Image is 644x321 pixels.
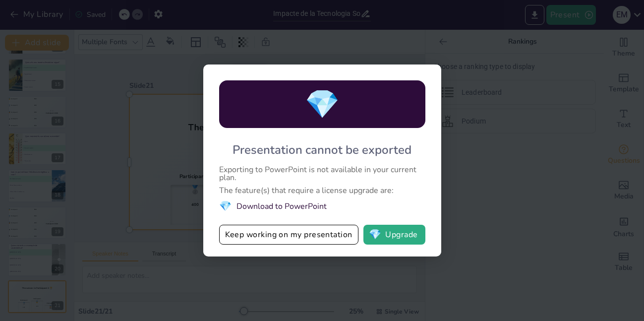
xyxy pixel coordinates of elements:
[219,199,425,213] li: Download to PowerPoint
[305,85,340,124] span: diamond
[219,166,425,182] div: Exporting to PowerPoint is not available in your current plan.
[219,225,358,245] button: Keep working on my presentation
[219,187,425,194] div: The feature(s) that require a license upgrade are:
[369,230,381,240] span: diamond
[233,142,411,158] div: Presentation cannot be exported
[219,199,232,213] span: diamond
[363,225,425,245] button: diamondUpgrade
